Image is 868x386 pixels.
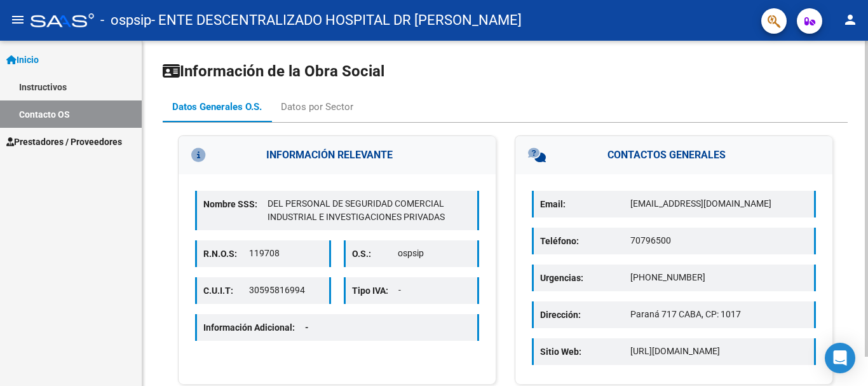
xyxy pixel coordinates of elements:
p: 30595816994 [249,284,322,297]
span: - ENTE DESCENTRALIZADO HOSPITAL DR [PERSON_NAME] [151,6,522,34]
span: - ospsip [100,6,151,34]
h3: INFORMACIÓN RELEVANTE [179,136,496,174]
p: O.S.: [352,247,398,261]
div: Datos por Sector [281,100,353,114]
p: Información Adicional: [203,321,319,334]
p: R.N.O.S: [203,247,249,261]
p: DEL PERSONAL DE SEGURIDAD COMERCIAL INDUSTRIAL E INVESTIGACIONES PRIVADAS [268,197,471,224]
p: Urgencias: [540,271,630,285]
p: - [398,284,471,297]
p: Paraná 717 CABA, CP: 1017 [630,308,808,321]
p: C.U.I.T: [203,284,249,298]
p: 70796500 [630,234,808,247]
p: Nombre SSS: [203,197,268,211]
p: ospsip [398,247,471,260]
h1: Información de la Obra Social [163,61,848,81]
div: Datos Generales O.S. [172,100,262,114]
div: Open Intercom Messenger [825,343,855,373]
span: Prestadores / Proveedores [6,135,122,149]
p: Tipo IVA: [352,284,398,298]
p: Teléfono: [540,234,630,248]
p: 119708 [249,247,322,260]
p: Dirección: [540,308,630,322]
p: Email: [540,197,630,211]
span: Inicio [6,53,39,67]
p: [URL][DOMAIN_NAME] [630,345,808,358]
p: [EMAIL_ADDRESS][DOMAIN_NAME] [630,197,808,210]
p: [PHONE_NUMBER] [630,271,808,284]
mat-icon: menu [10,12,25,27]
mat-icon: person [843,12,858,27]
h3: CONTACTOS GENERALES [515,136,832,174]
span: - [305,322,309,333]
p: Sitio Web: [540,345,630,359]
